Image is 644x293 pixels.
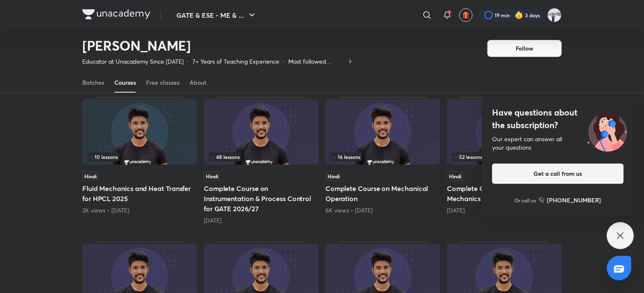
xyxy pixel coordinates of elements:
[325,172,342,181] span: Hindi
[447,183,562,204] h5: Complete Course on Fluid Mechanics
[204,172,220,181] span: Hindi
[487,40,562,57] button: Follow
[516,44,533,53] span: Follow
[447,206,562,215] div: 3 months ago
[330,152,435,161] div: left
[330,152,435,161] div: infosection
[209,152,314,161] div: infosection
[492,106,624,132] h4: Have questions about the subscription?
[89,154,118,159] span: 10 lessons
[330,152,435,161] div: infocontainer
[581,106,634,152] img: ttu_illustration_new.svg
[492,164,624,184] button: Get a call from us
[452,152,557,161] div: infosection
[204,97,319,224] div: Complete Course on Instrumentation & Process Control for GATE 2026/27
[82,73,104,93] a: Batches
[82,78,104,87] div: Batches
[547,8,562,22] img: Nikhil
[171,7,262,24] button: GATE & ESE - ME & ...
[82,9,150,19] img: Company Logo
[146,73,179,93] a: Free classes
[459,8,473,22] button: avatar
[82,9,150,22] a: Company Logo
[539,196,601,204] a: [PHONE_NUMBER]
[204,216,319,225] div: 2 months ago
[325,99,440,165] img: Thumbnail
[462,11,470,19] img: avatar
[452,152,557,161] div: infocontainer
[146,78,179,87] div: Free classes
[204,183,319,214] h5: Complete Course on Instrumentation & Process Control for GATE 2026/27
[114,78,136,87] div: Courses
[82,37,354,54] h2: [PERSON_NAME]
[87,152,192,161] div: infosection
[204,99,319,165] img: Thumbnail
[515,196,536,204] p: Or call us
[447,97,562,224] div: Complete Course on Fluid Mechanics
[209,152,314,161] div: left
[82,206,197,215] div: 2K views • 22 days ago
[189,78,206,87] div: About
[114,73,136,93] a: Courses
[87,152,192,161] div: infocontainer
[452,152,557,161] div: left
[547,196,601,204] h6: [PHONE_NUMBER]
[87,152,192,161] div: left
[82,99,197,165] img: Thumbnail
[447,172,463,181] span: Hindi
[82,172,99,181] span: Hindi
[447,99,562,165] img: Thumbnail
[209,152,314,161] div: infocontainer
[189,73,206,93] a: About
[82,57,347,66] p: Educator at Unacademy Since [DATE]▪️ 7+ Years of Teaching Experience▪️ Most followed Educator in ...
[332,154,360,159] span: 16 lessons
[82,97,197,224] div: Fluid Mechanics and Heat Transfer for HPCL 2025
[325,97,440,224] div: Complete Course on Mechanical Operation
[325,206,440,215] div: 6K views • 2 months ago
[454,154,482,159] span: 52 lessons
[492,135,624,152] div: Our expert can answer all your questions
[82,183,197,204] h5: Fluid Mechanics and Heat Transfer for HPCL 2025
[515,11,523,19] img: streak
[325,183,440,204] h5: Complete Course on Mechanical Operation
[211,154,240,159] span: 48 lessons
